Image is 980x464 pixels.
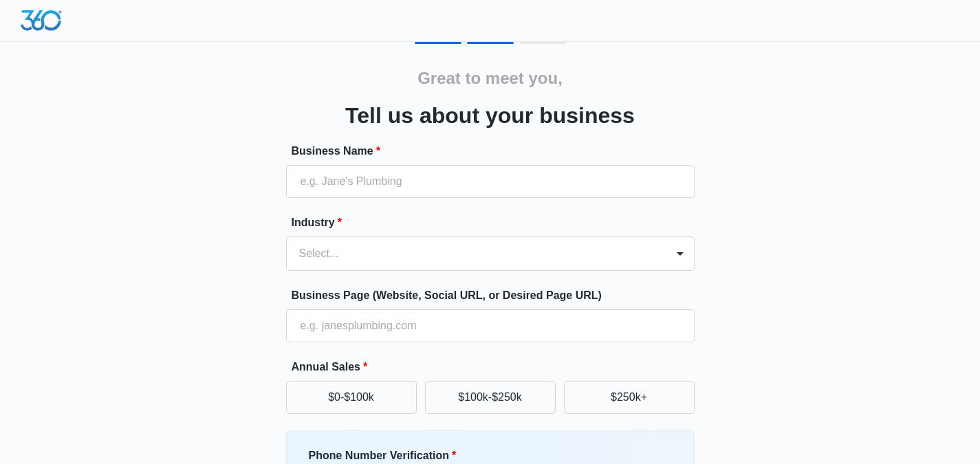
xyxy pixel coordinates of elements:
[345,99,635,132] h3: Tell us about your business
[286,165,695,198] input: e.g. Jane's Plumbing
[292,287,700,304] label: Business Page (Website, Social URL, or Desired Page URL)
[292,359,700,375] label: Annual Sales
[564,381,695,414] button: $250k+
[417,66,563,91] h2: Great to meet you,
[286,381,417,414] button: $0-$100k
[292,143,700,159] label: Business Name
[309,448,569,464] label: Phone Number Verification
[292,214,700,231] label: Industry
[286,309,695,342] input: e.g. janesplumbing.com
[425,381,556,414] button: $100k-$250k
